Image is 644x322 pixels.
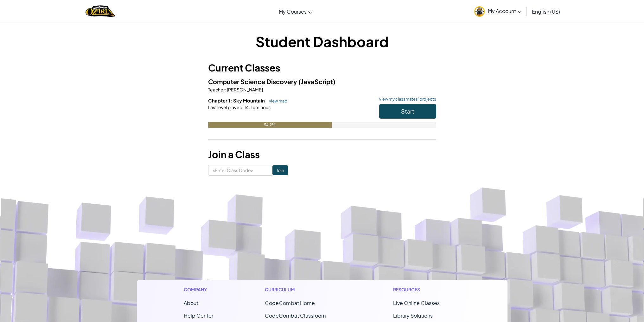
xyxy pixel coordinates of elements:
[208,165,272,176] input: <Enter Class Code>
[184,286,213,293] h1: Company
[208,97,266,103] span: Chapter 1: Sky Mountain
[401,108,414,115] span: Start
[393,286,461,293] h1: Resources
[298,77,335,85] span: (JavaScript)
[86,5,115,18] img: Home
[393,300,440,306] a: Live Online Classes
[208,104,242,110] span: Last level played
[529,3,563,20] a: English (US)
[184,300,198,306] a: About
[532,8,560,15] span: English (US)
[266,98,287,103] a: view map
[208,61,436,75] h3: Current Classes
[379,104,436,119] button: Start
[265,286,341,293] h1: Curriculum
[474,6,485,17] img: avatar
[488,8,522,14] span: My Account
[226,87,263,92] span: [PERSON_NAME]
[242,104,244,110] span: :
[471,1,525,21] a: My Account
[376,97,436,101] a: view my classmates' projects
[244,104,250,110] span: 14.
[272,165,288,175] input: Join
[208,122,332,128] div: 54.2%
[225,87,226,92] span: :
[250,104,271,110] span: Luminous
[393,312,433,319] a: Library Solutions
[265,300,315,306] span: CodeCombat Home
[184,312,213,319] a: Help Center
[276,3,316,20] a: My Courses
[208,87,225,92] span: Teacher
[265,312,326,319] a: CodeCombat Classroom
[279,8,307,15] span: My Courses
[208,77,298,85] span: Computer Science Discovery
[208,32,436,51] h1: Student Dashboard
[86,5,115,18] a: Ozaria by CodeCombat logo
[208,147,436,162] h3: Join a Class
